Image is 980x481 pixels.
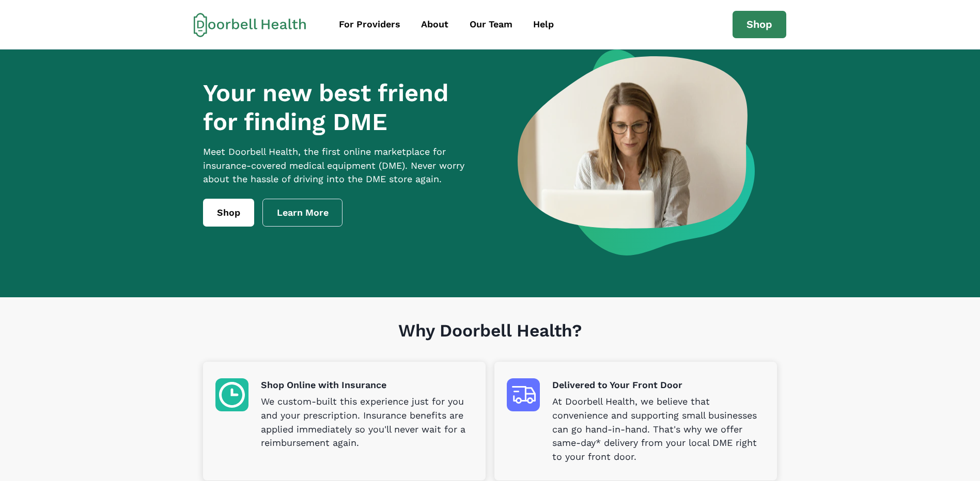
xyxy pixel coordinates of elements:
a: Help [524,13,563,36]
p: Shop Online with Insurance [261,378,473,392]
a: Learn More [262,199,343,227]
div: Help [533,18,554,31]
h1: Your new best friend for finding DME [203,78,484,137]
a: For Providers [330,13,410,36]
img: Delivered to Your Front Door icon [507,378,540,411]
p: We custom-built this experience just for you and your prescription. Insurance benefits are applie... [261,395,473,451]
h1: Why Doorbell Health? [203,320,777,362]
div: Our Team [470,18,512,31]
div: For Providers [339,18,400,31]
p: At Doorbell Health, we believe that convenience and supporting small businesses can go hand-in-ha... [552,395,765,464]
p: Delivered to Your Front Door [552,378,765,392]
a: Our Team [460,13,522,36]
a: Shop [733,11,786,39]
a: About [412,13,458,36]
div: About [421,18,448,31]
img: a woman looking at a computer [518,50,755,255]
p: Meet Doorbell Health, the first online marketplace for insurance-covered medical equipment (DME).... [203,145,484,187]
img: Shop Online with Insurance icon [215,378,248,411]
a: Shop [203,199,254,227]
